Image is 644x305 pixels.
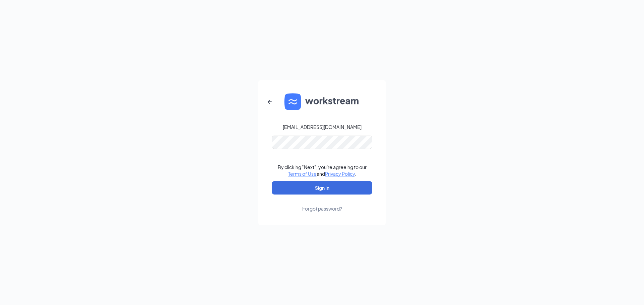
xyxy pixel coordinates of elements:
[325,171,355,177] a: Privacy Policy
[283,124,362,130] div: [EMAIL_ADDRESS][DOMAIN_NAME]
[302,195,342,212] a: Forgot password?
[266,98,274,106] svg: ArrowLeftNew
[278,164,367,177] div: By clicking "Next", you're agreeing to our and .
[288,171,317,177] a: Terms of Use
[284,93,360,110] img: WS logo and Workstream text
[262,94,278,110] button: ArrowLeftNew
[302,205,342,212] div: Forgot password?
[272,181,372,195] button: Sign In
